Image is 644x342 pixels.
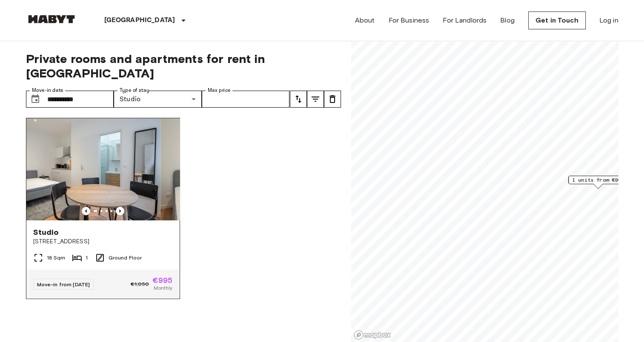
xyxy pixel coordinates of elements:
img: Habyt [26,15,77,23]
a: Blog [500,15,515,26]
a: About [355,15,375,26]
p: [GEOGRAPHIC_DATA] [104,15,175,26]
a: Marketing picture of unit FR-18-004-002-01Marketing picture of unit FR-18-004-002-01Previous imag... [26,118,180,299]
a: For Business [388,15,429,26]
button: tune [290,91,307,108]
button: Previous image [82,207,90,215]
span: 1 [86,254,88,262]
button: Choose date, selected date is 1 Oct 2025 [27,91,44,108]
button: Previous image [116,207,124,215]
span: €995 [152,276,173,284]
span: Studio [33,227,59,237]
a: Mapbox logo [354,330,391,340]
span: Move-in from [DATE] [37,281,90,288]
label: Move-in date [32,87,63,94]
div: Map marker [568,176,628,189]
a: Log in [599,15,618,26]
span: Private rooms and apartments for rent in [GEOGRAPHIC_DATA] [26,51,341,80]
span: Ground Floor [109,254,142,262]
label: Max price [208,87,231,94]
span: 1 units from €995 [572,176,624,184]
span: 18 Sqm [47,254,66,262]
img: Marketing picture of unit FR-18-004-002-01 [160,118,314,220]
button: tune [307,91,324,108]
a: Get in Touch [528,11,586,29]
label: Type of stay [120,87,149,94]
span: Monthly [154,284,172,292]
span: [STREET_ADDRESS] [33,237,173,246]
div: Studio [114,91,202,108]
a: For Landlords [443,15,487,26]
button: tune [324,91,341,108]
img: Marketing picture of unit FR-18-004-002-01 [7,118,160,220]
span: €1,050 [131,280,149,288]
